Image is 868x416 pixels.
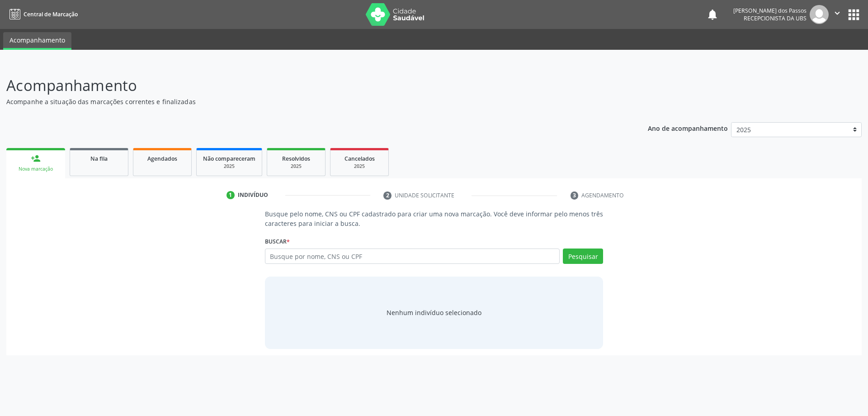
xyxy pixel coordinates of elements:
div: 2025 [203,163,255,170]
span: Agendados [147,155,177,163]
span: Resolvidos [282,155,310,163]
button: Pesquisar [563,249,603,264]
input: Busque por nome, CNS ou CPF [265,249,560,264]
div: Nova marcação [13,166,59,172]
i:  [832,8,842,18]
div: 2025 [337,163,382,170]
span: Não compareceram [203,155,255,163]
div: person_add [31,153,41,163]
div: [PERSON_NAME] dos Passos [733,7,807,14]
button: notifications [706,8,719,21]
div: Nenhum indivíduo selecionado [387,308,481,317]
div: 1 [226,191,235,199]
div: 2025 [274,163,319,170]
span: Recepcionista da UBS [744,14,807,22]
label: Buscar [265,234,290,249]
span: Na fila [90,155,108,163]
div: Indivíduo [238,191,268,199]
span: Central de Marcação [24,10,78,18]
a: Acompanhamento [3,32,71,50]
span: Cancelados [344,155,375,163]
button:  [829,5,846,24]
p: Acompanhamento [6,74,605,97]
p: Busque pelo nome, CNS ou CPF cadastrado para criar uma nova marcação. Você deve informar pelo men... [265,209,604,228]
p: Acompanhe a situação das marcações correntes e finalizadas [6,97,605,106]
img: img [810,5,829,24]
a: Central de Marcação [6,7,78,22]
button: apps [846,7,862,23]
p: Ano de acompanhamento [648,122,728,134]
